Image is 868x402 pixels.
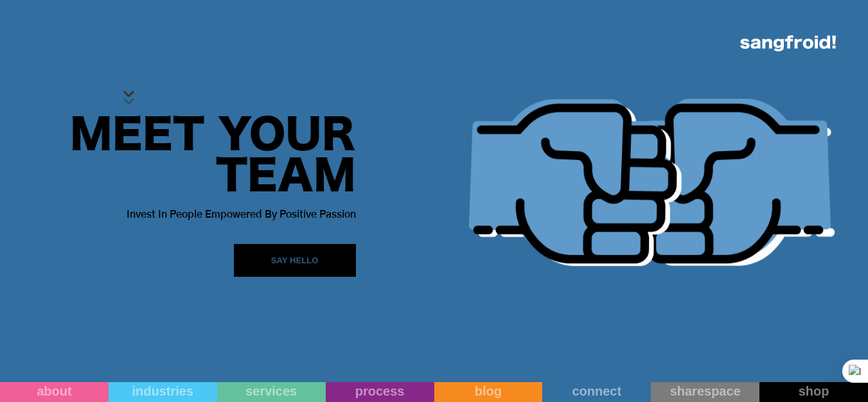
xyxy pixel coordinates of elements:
div: blog [434,383,543,399]
a: process [326,382,434,402]
a: services [217,382,326,402]
div: connect [542,383,651,399]
a: Say Hello [234,244,356,277]
a: shop [759,382,868,402]
div: industries [109,383,217,399]
a: connect [542,382,651,402]
a: sharespace [651,382,759,402]
div: sharespace [651,383,759,399]
a: industries [109,382,217,402]
div: Say Hello [271,254,319,267]
a: blog [434,382,543,402]
div: process [326,383,434,399]
img: logo [740,35,836,51]
div: Invest In People Empowered By Positive Passion [70,204,356,223]
div: services [217,383,326,399]
div: shop [759,383,868,399]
